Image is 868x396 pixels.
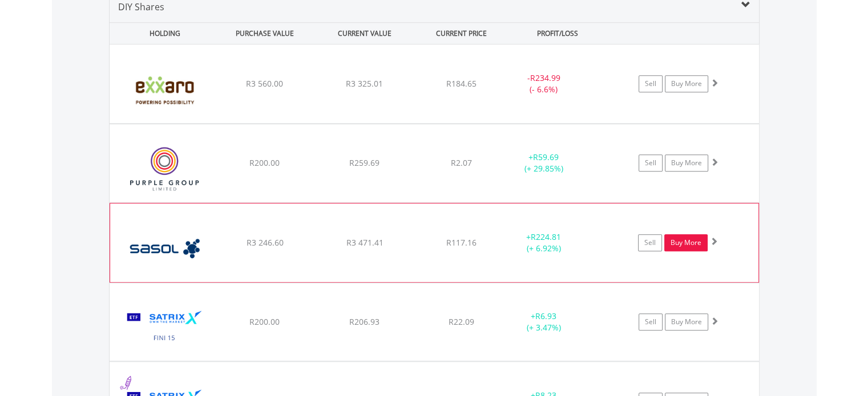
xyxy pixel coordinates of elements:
a: Sell [639,313,663,330]
span: R6.93 [535,311,556,321]
span: R224.81 [531,231,561,242]
span: R22.09 [449,316,474,327]
div: PROFIT/LOSS [509,23,607,44]
div: CURRENT PRICE [415,23,506,44]
a: Sell [638,234,662,251]
a: Buy More [665,313,708,330]
div: + (+ 6.92%) [500,231,586,254]
div: PURCHASE VALUE [216,23,314,44]
a: Buy More [664,234,708,251]
span: R59.69 [533,152,559,162]
a: Buy More [665,75,708,92]
span: R206.93 [349,316,380,327]
img: EQU.ZA.SOL.png [116,218,214,279]
a: Sell [639,75,663,92]
div: + (+ 3.47%) [501,311,587,333]
img: EQU.ZA.EXX.png [115,59,213,120]
span: R3 471.41 [346,237,383,248]
span: R234.99 [530,72,560,83]
a: Sell [639,154,663,172]
span: DIY Shares [118,1,164,13]
span: R2.07 [451,157,472,168]
img: EQU.ZA.STXFIN.png [115,297,213,358]
span: R3 560.00 [246,78,283,89]
span: R259.69 [349,157,380,168]
span: R3 246.60 [246,237,283,248]
div: HOLDING [110,23,214,44]
span: R200.00 [249,316,280,327]
span: R3 325.01 [346,78,383,89]
span: R117.16 [446,237,477,248]
div: - (- 6.6%) [501,72,587,95]
div: + (+ 29.85%) [501,152,587,174]
span: R184.65 [446,78,477,89]
img: EQU.ZA.PPE.png [115,138,213,199]
div: CURRENT VALUE [316,23,414,44]
a: Buy More [665,154,708,172]
span: R200.00 [249,157,280,168]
